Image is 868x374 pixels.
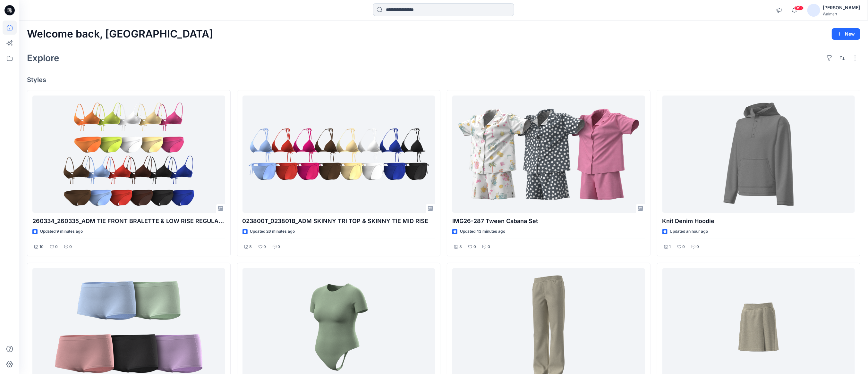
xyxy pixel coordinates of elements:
[264,244,266,250] p: 0
[473,244,476,250] p: 0
[832,28,860,40] button: New
[669,244,671,250] p: 1
[243,96,435,213] a: 023800T_023801B_ADM SKINNY TRI TOP & SKINNY TIE MID RISE
[452,217,645,226] p: IMG26-287 Tween Cabana Set
[697,244,699,250] p: 0
[807,4,820,17] img: avatar
[823,4,860,12] div: [PERSON_NAME]
[460,228,505,235] p: Updated 43 minutes ago
[488,244,490,250] p: 0
[670,228,708,235] p: Updated an hour ago
[32,217,225,226] p: 260334_260335_ADM TIE FRONT BRALETTE & LOW RISE REGULAR CHEEKY
[662,96,855,213] a: Knit Denim Hoodie
[662,217,855,226] p: Knit Denim Hoodie
[250,228,295,235] p: Updated 26 minutes ago
[40,228,83,235] p: Updated 9 minutes ago
[27,53,59,63] h2: Explore
[250,244,252,250] p: 8
[823,12,860,16] div: Walmart
[243,217,435,226] p: 023800T_023801B_ADM SKINNY TRI TOP & SKINNY TIE MID RISE
[39,244,44,250] p: 10
[27,76,860,84] h4: Styles
[55,244,58,250] p: 0
[794,5,804,11] span: 99+
[27,28,213,40] h2: Welcome back, [GEOGRAPHIC_DATA]
[683,244,685,250] p: 0
[452,96,645,213] a: IMG26-287 Tween Cabana Set
[459,244,462,250] p: 3
[69,244,72,250] p: 0
[278,244,280,250] p: 0
[32,96,225,213] a: 260334_260335_ADM TIE FRONT BRALETTE & LOW RISE REGULAR CHEEKY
